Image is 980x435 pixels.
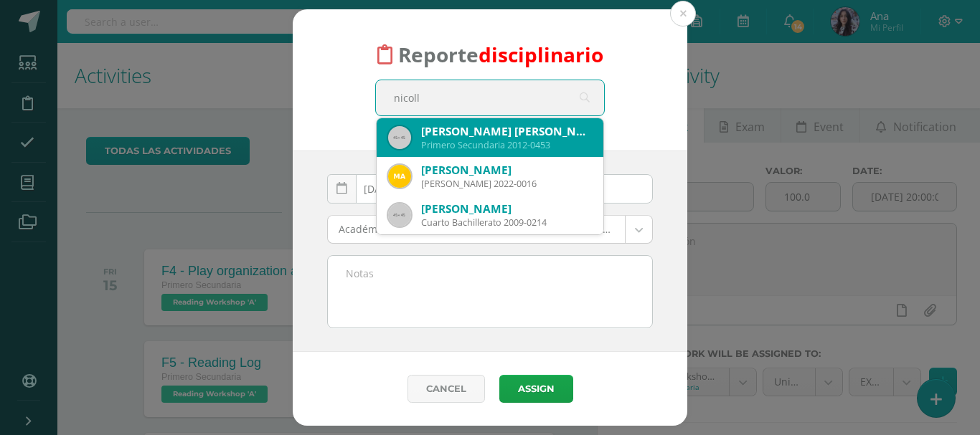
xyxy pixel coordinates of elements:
[421,139,592,151] div: Primero Secundaria 2012-0453
[339,216,614,243] span: Académicas: Comportarse de forma anómala en pruebas o exámenes.
[421,216,592,229] div: Cuarto Bachillerato 2009-0214
[398,41,603,68] span: Reporte
[328,216,652,243] a: Académicas: Comportarse de forma anómala en pruebas o exámenes.
[421,124,592,139] div: [PERSON_NAME] [PERSON_NAME] Cu
[388,165,411,188] img: d0b3e5a213e81e006a755d16f94be38b.png
[421,178,592,190] div: [PERSON_NAME] 2022-0016
[388,126,411,149] img: 45x45
[479,41,603,68] font: disciplinario
[670,1,696,27] button: Close (Esc)
[421,201,592,216] div: [PERSON_NAME]
[421,163,592,178] div: [PERSON_NAME]
[376,80,604,115] input: Search for a student here…
[388,204,411,226] img: 45x45
[499,375,573,403] button: Assign
[407,375,485,403] a: Cancel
